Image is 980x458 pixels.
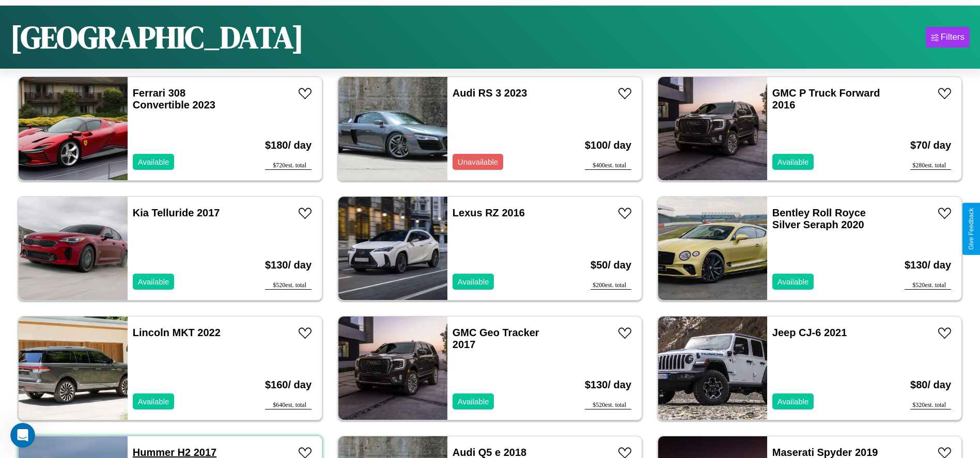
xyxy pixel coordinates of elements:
[777,275,809,289] p: Available
[772,327,847,338] a: Jeep CJ-6 2021
[458,155,498,169] p: Unavailable
[133,87,215,110] a: Ferrari 308 Convertible 2023
[910,129,951,162] h3: $ 70 / day
[585,401,631,409] div: $ 520 est. total
[910,401,951,409] div: $ 320 est. total
[265,281,312,290] div: $ 520 est. total
[133,447,216,458] a: Hummer H2 2017
[265,369,312,401] h3: $ 160 / day
[10,423,35,448] iframe: Intercom live chat
[910,162,951,170] div: $ 280 est. total
[133,327,221,338] a: Lincoln MKT 2022
[968,208,975,250] div: Give Feedback
[590,281,631,290] div: $ 200 est. total
[772,447,878,458] a: Maserati Spyder 2019
[777,394,809,408] p: Available
[265,249,312,281] h3: $ 130 / day
[905,281,951,290] div: $ 520 est. total
[585,162,631,170] div: $ 400 est. total
[941,32,965,42] div: Filters
[905,249,951,281] h3: $ 130 / day
[138,155,169,169] p: Available
[585,129,631,162] h3: $ 100 / day
[10,16,304,58] h1: [GEOGRAPHIC_DATA]
[772,87,880,110] a: GMC P Truck Forward 2016
[926,27,970,48] button: Filters
[138,275,169,289] p: Available
[585,369,631,401] h3: $ 130 / day
[453,447,526,458] a: Audi Q5 e 2018
[590,249,631,281] h3: $ 50 / day
[138,394,169,408] p: Available
[772,207,866,230] a: Bentley Roll Royce Silver Seraph 2020
[910,369,951,401] h3: $ 80 / day
[453,327,539,350] a: GMC Geo Tracker 2017
[265,129,312,162] h3: $ 180 / day
[133,207,220,218] a: Kia Telluride 2017
[458,394,489,408] p: Available
[265,162,312,170] div: $ 720 est. total
[458,275,489,289] p: Available
[453,87,527,99] a: Audi RS 3 2023
[777,155,809,169] p: Available
[453,207,525,218] a: Lexus RZ 2016
[265,401,312,409] div: $ 640 est. total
